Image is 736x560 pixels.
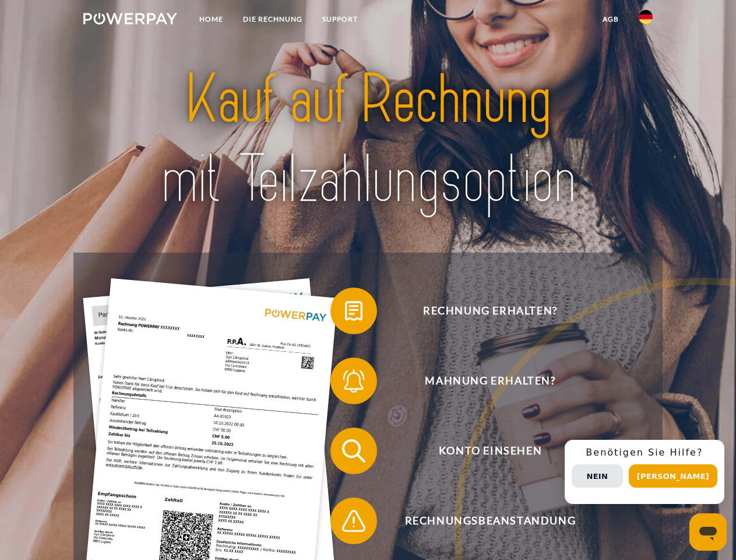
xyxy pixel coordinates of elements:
button: [PERSON_NAME] [629,464,717,488]
span: Mahnung erhalten? [347,358,633,404]
span: Rechnungsbeanstandung [347,498,633,544]
button: Konto einsehen [330,428,633,474]
button: Mahnung erhalten? [330,358,633,404]
span: Rechnung erhalten? [347,288,633,334]
iframe: Schaltfläche zum Öffnen des Messaging-Fensters [689,513,727,551]
button: Rechnung erhalten? [330,288,633,334]
a: SUPPORT [312,9,368,30]
button: Rechnungsbeanstandung [330,498,633,544]
img: qb_warning.svg [339,506,368,535]
img: de [639,10,653,24]
h3: Benötigen Sie Hilfe? [572,447,717,459]
img: logo-powerpay-white.svg [83,13,177,24]
img: title-powerpay_de.svg [111,56,625,223]
img: qb_bill.svg [339,296,368,325]
a: DIE RECHNUNG [233,9,312,30]
a: agb [593,9,629,30]
img: qb_search.svg [339,436,368,466]
span: Konto einsehen [347,428,633,474]
a: Home [189,9,233,30]
img: qb_bell.svg [339,366,368,395]
button: Nein [572,464,623,488]
div: Schnellhilfe [565,440,724,504]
